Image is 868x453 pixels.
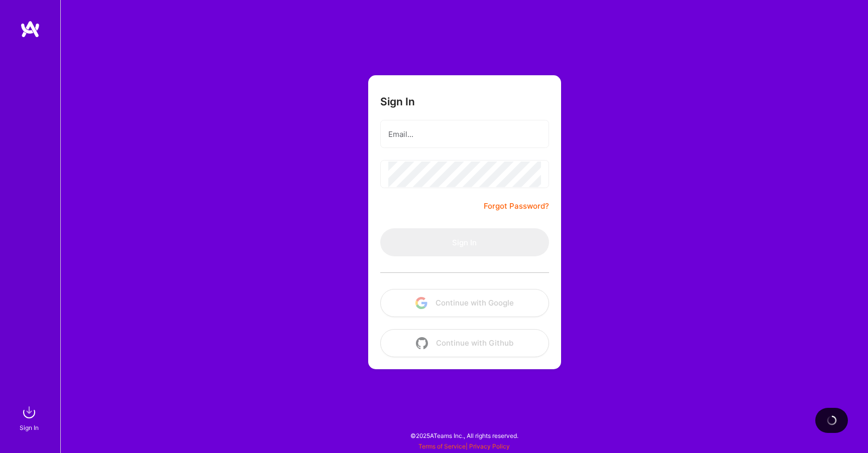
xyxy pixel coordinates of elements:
[380,95,415,108] h3: Sign In
[21,402,39,433] a: sign inSign In
[19,402,39,422] img: sign in
[388,121,541,147] input: Email...
[380,228,549,256] button: Sign In
[20,20,40,38] img: logo
[418,442,466,450] a: Terms of Service
[469,442,510,450] a: Privacy Policy
[418,442,510,450] span: |
[416,337,428,349] img: icon
[484,200,549,212] a: Forgot Password?
[20,422,39,433] div: Sign In
[380,329,549,357] button: Continue with Github
[827,415,837,425] img: loading
[415,297,427,309] img: icon
[380,289,549,317] button: Continue with Google
[60,423,868,448] div: © 2025 ATeams Inc., All rights reserved.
